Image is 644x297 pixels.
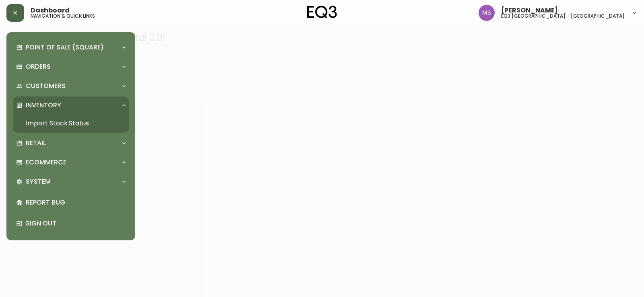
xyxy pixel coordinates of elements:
div: System [13,173,129,190]
p: Sign Out [26,219,126,228]
h5: navigation & quick links [31,14,95,18]
h5: eq3 [GEOGRAPHIC_DATA] - [GEOGRAPHIC_DATA] [501,14,625,18]
div: Retail [13,134,129,152]
p: Retail [26,139,46,147]
a: Import Stock Status [13,114,129,133]
span: [PERSON_NAME] [501,7,558,14]
div: Sign Out [13,213,129,234]
p: Orders [26,62,51,71]
div: Inventory [13,96,129,114]
p: System [26,177,51,186]
p: Customers [26,82,66,90]
div: Customers [13,77,129,95]
div: Point of Sale (Square) [13,39,129,56]
img: 1b6e43211f6f3cc0b0729c9049b8e7af [479,5,495,21]
div: Report Bug [13,192,129,213]
p: Point of Sale (Square) [26,43,104,52]
span: Dashboard [31,7,70,14]
div: Ecommerce [13,154,129,171]
p: Inventory [26,101,61,110]
div: Orders [13,58,129,76]
img: logo [307,6,337,18]
p: Ecommerce [26,158,66,167]
p: Report Bug [26,198,126,207]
